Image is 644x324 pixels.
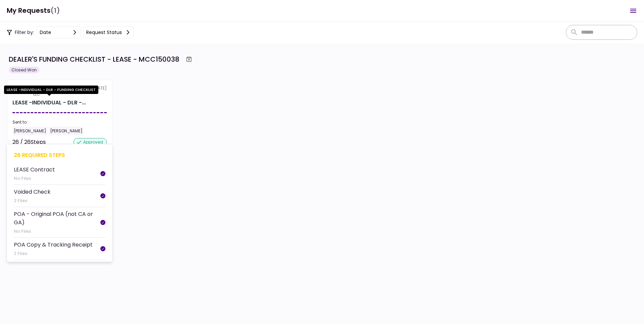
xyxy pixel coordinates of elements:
div: 26 required steps [14,151,105,159]
div: LEASE -INDIVIDUAL - DLR - FUNDING CHECKLIST [4,86,98,94]
div: approved [73,138,107,146]
div: DEALER'S FUNDING CHECKLIST - LEASE - MCC150038 [9,54,180,64]
div: LEASE -INDIVIDUAL - DLR - FUNDING CHECKLIST [12,99,86,107]
div: [PERSON_NAME] [12,127,47,135]
div: Closed Won [9,67,39,73]
div: Maxim Commercial Capital LLC [33,85,93,97]
div: Sent to: [12,119,107,125]
div: 26 / 26 Steps [12,138,46,146]
h1: My Requests [7,4,60,18]
div: No Files [14,175,55,182]
div: [PERSON_NAME] [49,127,84,135]
div: POA - Original POA (not CA or GA) [14,210,100,227]
div: No Files [14,228,100,235]
span: (1) [51,4,60,18]
div: 2 Files [14,197,51,204]
button: date [37,26,80,38]
button: Archive workflow [183,53,195,65]
div: [DATE] [12,85,107,97]
div: LEASE Contract [14,165,55,174]
div: Voided Check [14,188,51,196]
div: date [40,29,51,36]
button: Request status [83,26,134,38]
div: POA Copy & Tracking Receipt [14,240,93,249]
div: 2 Files [14,250,93,257]
div: Filter by: [7,26,134,38]
button: Open menu [625,3,641,19]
